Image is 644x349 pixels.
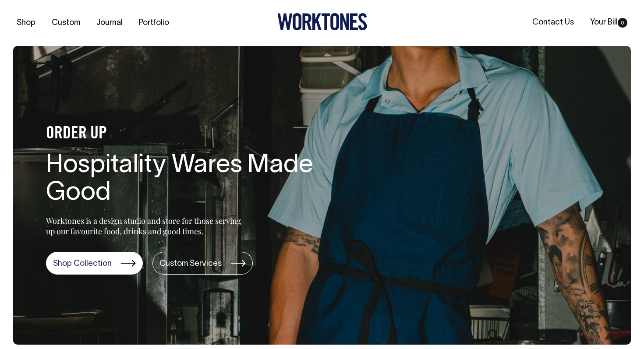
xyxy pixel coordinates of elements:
a: Your Bill0 [587,15,631,30]
h4: ORDER UP [46,125,326,143]
a: Shop [13,16,39,30]
a: Shop Collection [46,252,143,275]
h1: Hospitality Wares Made Good [46,152,326,208]
span: 0 [618,18,627,28]
a: Custom Services [152,252,253,275]
a: Journal [93,16,126,30]
a: Contact Us [529,15,577,30]
a: Portfolio [135,16,173,30]
p: Worktones is a design studio and store for those serving up our favourite food, drinks and good t... [46,215,245,236]
a: Custom [48,16,84,30]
